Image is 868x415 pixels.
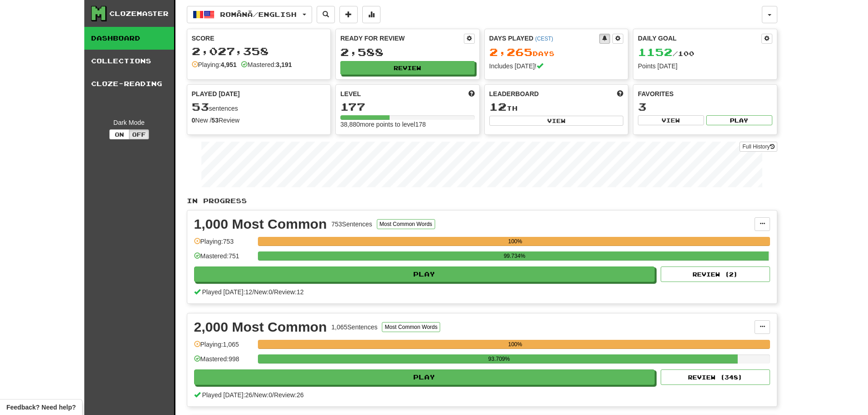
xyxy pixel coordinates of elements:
[192,116,326,125] div: New / Review
[339,6,358,23] button: Add sentence to collection
[317,6,335,23] button: Search sentences
[194,369,655,385] button: Play
[194,354,253,369] div: Mastered: 998
[194,266,655,282] button: Play
[211,117,219,124] strong: 53
[109,129,129,139] button: On
[489,101,624,113] div: th
[274,391,303,399] span: Review: 26
[254,288,272,296] span: New: 0
[638,61,772,71] div: Points [DATE]
[489,89,539,98] span: Leaderboard
[194,320,327,334] div: 2,000 Most Common
[6,403,76,412] span: Open feedback widget
[194,251,253,266] div: Mastered: 751
[638,115,704,125] button: View
[382,322,440,332] button: Most Common Words
[340,61,475,75] button: Review
[261,237,770,246] div: 100%
[192,89,240,98] span: Played [DATE]
[661,369,770,385] button: Review (348)
[340,46,475,58] div: 2,588
[220,10,297,18] span: Română / English
[638,46,673,58] span: 1152
[192,60,237,69] div: Playing:
[340,120,475,129] div: 38,880 more points to level 178
[340,101,475,113] div: 177
[489,61,624,71] div: Includes [DATE]!
[638,50,694,57] span: / 100
[340,89,361,98] span: Level
[489,34,600,43] div: Days Played
[331,323,377,332] div: 1,065 Sentences
[221,61,236,68] strong: 4,951
[638,34,761,44] div: Daily Goal
[274,288,303,296] span: Review: 12
[192,101,326,113] div: sentences
[638,101,772,113] div: 3
[377,219,435,229] button: Most Common Words
[187,6,312,23] button: Română/English
[109,9,169,18] div: Clozemaster
[468,89,475,98] span: Score more points to level up
[489,116,624,126] button: View
[489,46,533,58] span: 2,265
[202,288,252,296] span: Played [DATE]: 12
[272,391,274,399] span: /
[202,391,252,399] span: Played [DATE]: 26
[638,89,772,98] div: Favorites
[187,196,777,205] p: In Progress
[740,142,777,152] a: Full History
[261,340,770,349] div: 100%
[252,391,254,399] span: /
[706,115,772,125] button: Play
[192,117,195,124] strong: 0
[129,129,149,139] button: Off
[272,288,274,296] span: /
[261,354,738,364] div: 93.709%
[489,100,507,113] span: 12
[84,72,174,95] a: Cloze-Reading
[192,46,326,57] div: 2,027,358
[192,34,326,43] div: Score
[362,6,380,23] button: More stats
[84,50,174,72] a: Collections
[331,220,372,229] div: 753 Sentences
[84,27,174,50] a: Dashboard
[617,89,623,98] span: This week in points, UTC
[340,34,464,43] div: Ready for Review
[489,46,624,58] div: Day s
[261,251,769,261] div: 99.734%
[535,36,553,42] a: (CEST)
[194,237,253,252] div: Playing: 753
[252,288,254,296] span: /
[661,266,770,282] button: Review (2)
[194,340,253,355] div: Playing: 1,065
[241,60,292,69] div: Mastered:
[194,217,327,231] div: 1,000 Most Common
[254,391,272,399] span: New: 0
[91,118,167,127] div: Dark Mode
[276,61,292,68] strong: 3,191
[192,100,209,113] span: 53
